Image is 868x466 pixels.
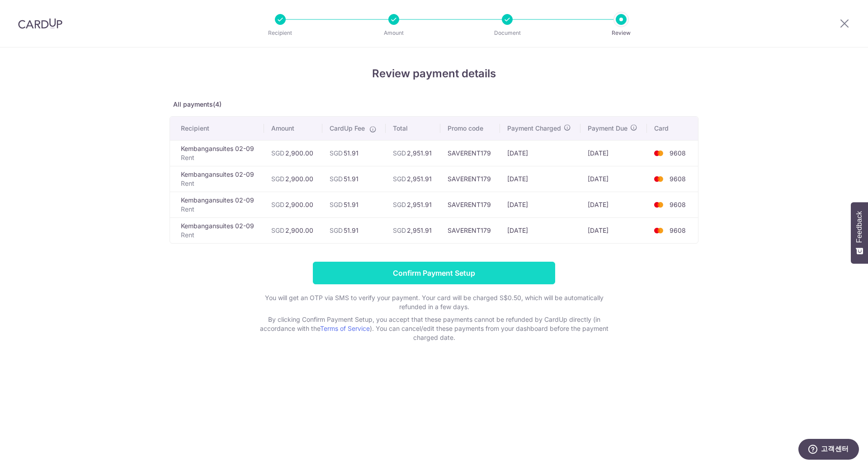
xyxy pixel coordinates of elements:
[650,148,668,159] img: <span class="translation_missing" title="translation missing: en.account_steps.new_confirm_form.b...
[181,205,257,214] p: Rent
[670,201,686,208] span: 9608
[580,217,646,243] td: [DATE]
[271,226,284,234] span: SGD
[360,28,427,38] p: Amount
[670,149,686,157] span: 9608
[330,175,343,183] span: SGD
[500,140,580,166] td: [DATE]
[330,149,343,157] span: SGD
[393,201,406,208] span: SGD
[330,226,343,234] span: SGD
[170,192,264,217] td: Kembangansuites 02-09
[253,293,615,311] p: You will get an OTP via SMS to verify your payment. Your card will be charged S$0.50, which will ...
[322,217,386,243] td: 51.91
[393,149,406,157] span: SGD
[855,211,863,243] span: Feedback
[580,166,646,192] td: [DATE]
[386,166,441,192] td: 2,951.91
[322,166,386,192] td: 51.91
[181,153,257,162] p: Rent
[271,149,284,157] span: SGD
[393,175,406,183] span: SGD
[170,66,698,82] h4: Review payment details
[322,140,386,166] td: 51.91
[440,166,500,192] td: SAVERENT179
[170,140,264,166] td: Kembangansuites 02-09
[264,217,322,243] td: 2,900.00
[170,166,264,192] td: Kembangansuites 02-09
[247,28,314,38] p: Recipient
[264,192,322,217] td: 2,900.00
[271,201,284,208] span: SGD
[580,140,646,166] td: [DATE]
[500,217,580,243] td: [DATE]
[330,201,343,208] span: SGD
[264,117,322,140] th: Amount
[330,124,365,133] span: CardUp Fee
[500,166,580,192] td: [DATE]
[798,439,859,461] iframe: 자세한 정보를 찾을 수 있는 위젯을 엽니다.
[440,117,500,140] th: Promo code
[386,192,441,217] td: 2,951.91
[580,192,646,217] td: [DATE]
[647,117,698,140] th: Card
[253,315,615,342] p: By clicking Confirm Payment Setup, you accept that these payments cannot be refunded by CardUp di...
[170,117,264,140] th: Recipient
[322,192,386,217] td: 51.91
[18,18,62,29] img: CardUp
[386,117,441,140] th: Total
[851,202,868,264] button: Feedback - Show survey
[393,226,406,234] span: SGD
[386,140,441,166] td: 2,951.91
[181,179,257,188] p: Rent
[474,28,541,38] p: Document
[440,217,500,243] td: SAVERENT179
[650,225,668,236] img: <span class="translation_missing" title="translation missing: en.account_steps.new_confirm_form.b...
[170,217,264,243] td: Kembangansuites 02-09
[588,124,627,133] span: Payment Due
[440,140,500,166] td: SAVERENT179
[670,175,686,183] span: 9608
[313,262,555,284] input: Confirm Payment Setup
[264,166,322,192] td: 2,900.00
[650,174,668,184] img: <span class="translation_missing" title="translation missing: en.account_steps.new_confirm_form.b...
[271,175,284,183] span: SGD
[264,140,322,166] td: 2,900.00
[650,199,668,210] img: <span class="translation_missing" title="translation missing: en.account_steps.new_confirm_form.b...
[386,217,441,243] td: 2,951.91
[170,100,698,109] p: All payments(4)
[507,124,561,133] span: Payment Charged
[320,325,370,332] a: Terms of Service
[500,192,580,217] td: [DATE]
[440,192,500,217] td: SAVERENT179
[670,226,686,234] span: 9608
[181,231,257,240] p: Rent
[588,28,655,38] p: Review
